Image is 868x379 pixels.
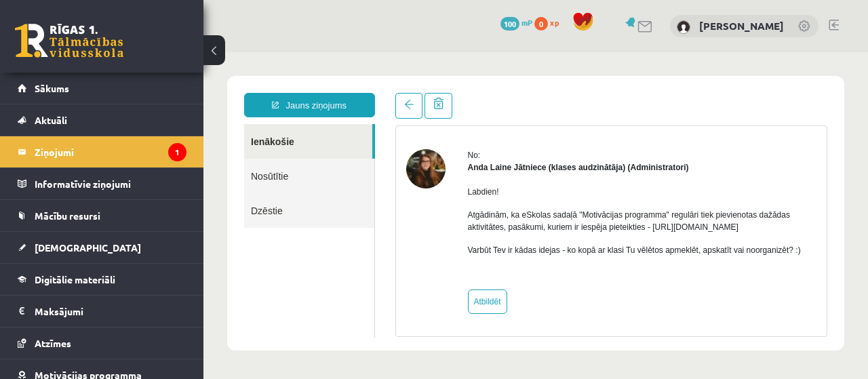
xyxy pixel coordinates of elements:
[35,296,186,327] legend: Maksājumi
[18,168,186,199] a: Informatīvie ziņojumi
[18,136,186,167] a: Ziņojumi1
[41,141,171,176] a: Dzēstie
[168,143,186,161] i: 1
[35,136,186,167] legend: Ziņojumi
[18,264,186,295] a: Digitālie materiāli
[35,273,115,285] span: Digitālie materiāli
[677,20,690,34] img: Marija Tihoņenko
[500,17,519,31] span: 100
[500,17,532,28] a: 100 mP
[18,296,186,327] a: Maksājumi
[534,17,566,28] a: 0 xp
[15,24,123,58] a: Rīgas 1. Tālmācības vidusskola
[264,97,614,109] div: No:
[35,337,71,349] span: Atzīmes
[264,192,614,204] p: Varbūt Tev ir kādas idejas - ko kopā ar klasi Tu vēlētos apmeklēt, apskatīt vai noorganizēt? :)
[699,19,784,33] a: [PERSON_NAME]
[203,97,242,136] img: Anda Laine Jātniece (klases audzinātāja)
[18,327,186,359] a: Atzīmes
[264,157,614,181] p: Atgādinām, ka eSkolas sadaļā "Motivācijas programma" regulāri tiek pievienotas dažādas aktivitāte...
[534,17,548,31] span: 0
[35,114,67,126] span: Aktuāli
[550,17,559,28] span: xp
[521,17,532,28] span: mP
[41,41,172,65] a: Jauns ziņojums
[18,232,186,263] a: [DEMOGRAPHIC_DATA]
[18,73,186,104] a: Sākums
[35,168,186,199] legend: Informatīvie ziņojumi
[35,210,100,222] span: Mācību resursi
[41,106,171,141] a: Nosūtītie
[18,104,186,136] a: Aktuāli
[35,241,141,254] span: [DEMOGRAPHIC_DATA]
[18,200,186,231] a: Mācību resursi
[35,82,69,94] span: Sākums
[264,111,486,120] strong: Anda Laine Jātniece (klases audzinātāja) (Administratori)
[264,134,614,146] p: Labdien!
[41,72,169,106] a: Ienākošie
[264,237,304,262] a: Atbildēt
